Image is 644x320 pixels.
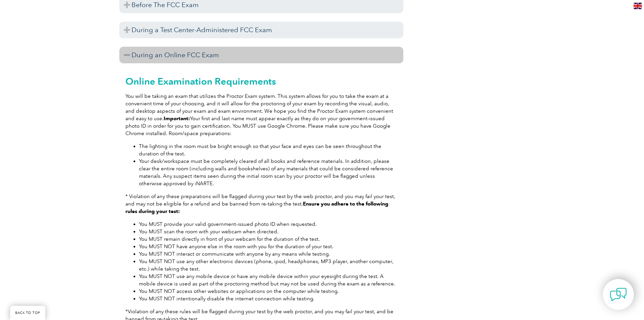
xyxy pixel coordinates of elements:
[139,235,397,243] li: You MUST remain directly in front of your webcam for the duration of the test.
[139,258,397,273] li: You MUST NOT use any other electronic devices (phone, ipod, headphones, MP3 player, another compu...
[125,76,397,87] h2: Online Examination Requirements
[139,295,397,302] li: You MUST NOT intentionally disable the internet connection while testing.
[139,143,397,157] li: The lighting in the room must be bright enough so that your face and eyes can be seen throughout ...
[139,157,397,187] li: Your desk/workspace must be completely cleared of all books and reference materials. In addition,...
[139,220,397,228] li: You MUST provide your valid government-issued photo ID when requested.
[139,243,397,250] li: You MUST NOT have anyone else in the room with you for the duration of your test.
[119,47,403,63] h3: During an Online FCC Exam
[139,228,397,235] li: You MUST scan the room with your webcam when directed.
[139,287,397,295] li: You MUST NOT access other websites or applications on the computer while testing.
[610,286,627,303] img: contact-chat.png
[634,3,642,9] img: en
[164,115,190,122] strong: Important:
[139,250,397,258] li: You MUST NOT interact or communicate with anyone by any means while testing.
[119,22,403,38] h3: During a Test Center-Administered FCC Exam
[125,92,397,137] p: You will be taking an exam that utilizes the Proctor Exam system. This system allows for you to t...
[125,193,397,215] p: * Violation of any these preparations will be flagged during your test by the web proctor, and yo...
[10,306,45,320] a: BACK TO TOP
[139,273,397,287] li: You MUST NOT use any mobile device or have any mobile device within your eyesight during the test...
